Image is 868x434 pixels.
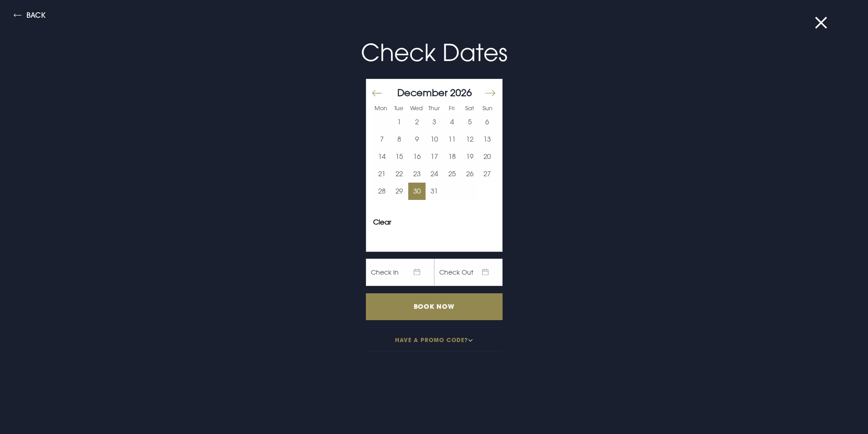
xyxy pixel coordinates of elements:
[408,165,426,183] button: 23
[478,165,496,183] button: 27
[397,87,447,98] span: December
[443,131,461,148] td: Choose Friday, December 11, 2026 as your start date.
[461,148,478,165] td: Choose Saturday, December 19, 2026 as your start date.
[373,165,391,183] button: 21
[408,148,426,165] button: 16
[408,183,426,200] button: 30
[390,183,408,200] button: 29
[426,165,443,183] button: 24
[461,165,478,183] td: Choose Saturday, December 26, 2026 as your start date.
[426,148,443,165] td: Choose Thursday, December 17, 2026 as your start date.
[426,148,443,165] button: 17
[408,113,426,131] td: Choose Wednesday, December 2, 2026 as your start date.
[484,84,495,103] button: Move forward to switch to the next month.
[461,165,478,183] button: 26
[390,131,408,148] td: Choose Tuesday, December 8, 2026 as your start date.
[373,219,391,225] button: Clear
[426,131,443,148] button: 10
[373,183,391,200] button: 28
[373,165,391,183] td: Choose Monday, December 21, 2026 as your start date.
[461,113,478,131] button: 5
[366,259,434,286] span: Check In
[390,148,408,165] td: Choose Tuesday, December 15, 2026 as your start date.
[366,327,503,352] button: Have a promo code?
[426,113,443,131] button: 3
[478,131,496,148] button: 13
[478,148,496,165] button: 20
[461,131,478,148] button: 12
[408,148,426,165] td: Choose Wednesday, December 16, 2026 as your start date.
[478,113,496,131] td: Choose Sunday, December 6, 2026 as your start date.
[426,183,443,200] td: Choose Thursday, December 31, 2026 as your start date.
[443,131,461,148] button: 11
[443,113,461,131] td: Choose Friday, December 4, 2026 as your start date.
[408,165,426,183] td: Choose Wednesday, December 23, 2026 as your start date.
[443,148,461,165] td: Choose Friday, December 18, 2026 as your start date.
[478,113,496,131] button: 6
[390,165,408,183] button: 22
[461,131,478,148] td: Choose Saturday, December 12, 2026 as your start date.
[443,148,461,165] button: 18
[390,165,408,183] td: Choose Tuesday, December 22, 2026 as your start date.
[408,131,426,148] button: 9
[434,259,503,286] span: Check Out
[478,148,496,165] td: Choose Sunday, December 20, 2026 as your start date.
[14,11,46,22] button: Back
[408,113,426,131] button: 2
[366,293,503,320] input: Book Now
[426,131,443,148] td: Choose Thursday, December 10, 2026 as your start date.
[390,183,408,200] td: Choose Tuesday, December 29, 2026 as your start date.
[478,131,496,148] td: Choose Sunday, December 13, 2026 as your start date.
[373,131,391,148] td: Choose Monday, December 7, 2026 as your start date.
[426,183,443,200] button: 31
[461,148,478,165] button: 19
[373,148,391,165] td: Choose Monday, December 14, 2026 as your start date.
[443,165,461,183] button: 25
[461,113,478,131] td: Choose Saturday, December 5, 2026 as your start date.
[390,131,408,148] button: 8
[478,165,496,183] td: Choose Sunday, December 27, 2026 as your start date.
[373,131,391,148] button: 7
[408,183,426,200] td: Choose Wednesday, December 30, 2026 as your start date.
[426,113,443,131] td: Choose Thursday, December 3, 2026 as your start date.
[390,113,408,131] td: Choose Tuesday, December 1, 2026 as your start date.
[390,113,408,131] button: 1
[443,113,461,131] button: 4
[371,84,382,103] button: Move backward to switch to the previous month.
[373,148,391,165] button: 14
[373,183,391,200] td: Choose Monday, December 28, 2026 as your start date.
[450,87,472,98] span: 2026
[408,131,426,148] td: Choose Wednesday, December 9, 2026 as your start date.
[443,165,461,183] td: Choose Friday, December 25, 2026 as your start date.
[426,165,443,183] td: Choose Thursday, December 24, 2026 as your start date.
[217,35,651,70] p: Check Dates
[390,148,408,165] button: 15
